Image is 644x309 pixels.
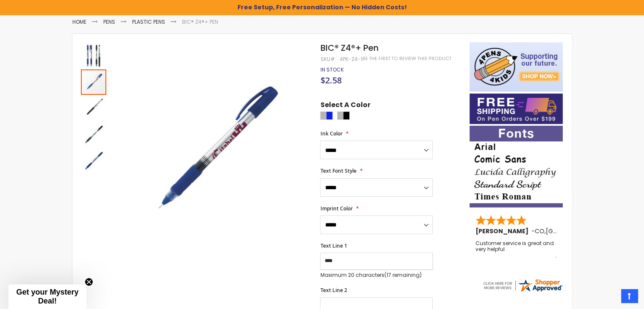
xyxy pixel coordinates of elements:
[339,56,362,63] div: 4PK-Z4-1
[132,18,165,25] a: Plastic Pens
[531,227,608,235] span: - ,
[115,55,309,248] img: BIC® Z4®+ Pen
[475,227,531,235] span: [PERSON_NAME]
[320,66,343,73] span: In stock
[574,286,644,309] iframe: Google Customer Reviews
[81,43,106,69] img: BIC® Z4®+ Pen
[482,278,563,293] img: 4pens.com widget logo
[81,42,107,69] div: BIC® Z4®+ Pen
[546,227,608,235] span: [GEOGRAPHIC_DATA]
[81,96,106,121] img: BIC® Z4®+ Pen
[85,278,93,286] button: Close teaser
[320,167,356,174] span: Text Font Style
[81,148,106,174] img: BIC® Z4®+ Pen
[320,272,433,279] p: Maximum 20 characters
[16,288,78,305] span: Get your Mystery Deal!
[470,126,563,207] img: font-personalization-examples
[337,111,350,120] div: Silver|Black
[81,95,107,121] div: BIC® Z4®+ Pen
[72,18,86,25] a: Home
[320,242,347,249] span: Text Line 1
[535,227,544,235] span: CO
[182,19,218,25] li: BIC® Z4®+ Pen
[470,94,563,124] img: Free shipping on orders over $199
[103,18,115,25] a: Pens
[320,205,352,212] span: Imprint Color
[320,287,347,294] span: Text Line 2
[482,287,563,295] a: 4pens.com certificate URL
[320,66,343,73] div: Availability
[320,100,370,112] span: Select A Color
[320,55,336,63] strong: SKU
[81,147,106,174] div: BIC® Z4®+ Pen
[320,111,333,120] div: Silver|Blue
[320,42,378,54] span: BIC® Z4®+ Pen
[362,55,451,62] a: Be the first to review this product
[81,122,106,147] img: BIC® Z4®+ Pen
[320,74,341,86] span: $2.58
[475,240,558,259] div: Customer service is great and very helpful
[470,42,563,91] img: 4pens 4 kids
[8,284,86,309] div: Get your Mystery Deal!Close teaser
[81,69,107,95] div: BIC® Z4®+ Pen
[384,271,421,279] span: (17 remaining)
[81,121,107,147] div: BIC® Z4®+ Pen
[320,130,342,137] span: Ink Color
